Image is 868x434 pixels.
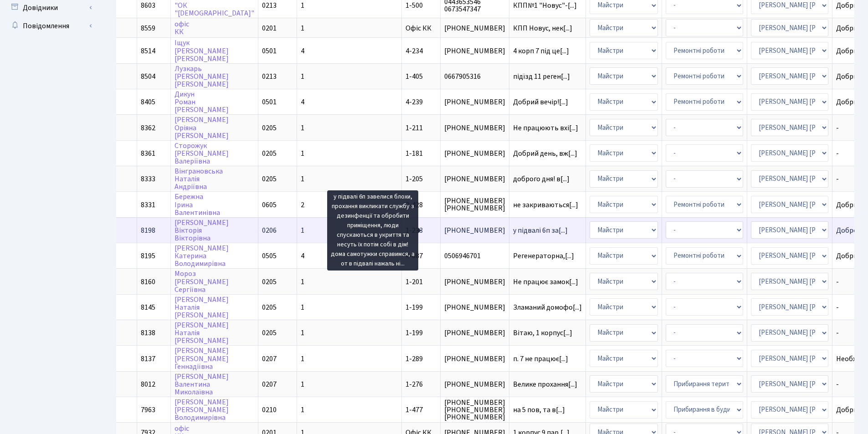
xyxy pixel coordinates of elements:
[444,278,505,286] span: [PHONE_NUMBER]
[444,399,505,421] span: [PHONE_NUMBER] [PHONE_NUMBER] [PHONE_NUMBER]
[262,200,277,210] span: 0605
[513,97,568,107] span: Добрий вечір![...]
[406,174,423,184] span: 1-205
[406,277,423,287] span: 1-201
[444,124,505,132] span: [PHONE_NUMBER]
[175,166,223,192] a: ВінграновськаНаталіяАндріївна
[513,71,570,82] span: підїзд 11 реген[...]
[301,23,304,33] span: 1
[406,302,423,312] span: 1-199
[513,251,574,261] span: Регенераторна,[...]
[444,381,505,388] span: [PHONE_NUMBER]
[444,197,505,212] span: [PHONE_NUMBER] [PHONE_NUMBER]
[301,46,304,56] span: 4
[444,175,505,183] span: [PHONE_NUMBER]
[513,225,568,235] span: у підвалі 6п за[...]
[301,174,304,184] span: 1
[141,123,155,133] span: 8362
[175,19,189,37] a: офісКК
[175,346,229,372] a: [PERSON_NAME][PERSON_NAME]Геннадіївна
[513,200,578,210] span: не закриваються[...]
[141,200,155,210] span: 8331
[141,71,155,82] span: 8504
[5,17,96,35] a: Повідомлення
[301,277,304,287] span: 1
[301,123,304,133] span: 1
[262,123,277,133] span: 0205
[141,251,155,261] span: 8195
[141,0,155,10] span: 8603
[301,200,304,210] span: 2
[406,46,423,56] span: 4-234
[141,379,155,389] span: 8012
[262,148,277,158] span: 0205
[175,192,220,218] a: БережнаIринаВалентинiвна
[513,328,572,338] span: Вітаю, 1 корпус[...]
[513,379,577,389] span: Велике прохання[...]
[513,0,577,10] span: КПП№1 "Новус"-[...]
[175,269,229,295] a: Мороз[PERSON_NAME]Сергіївна
[406,23,431,33] span: Офіс КК
[513,46,569,56] span: 4 корп 7 під це[...]
[444,150,505,157] span: [PHONE_NUMBER]
[141,225,155,235] span: 8198
[406,148,423,158] span: 1-181
[141,405,155,415] span: 7963
[301,354,304,364] span: 1
[175,320,229,346] a: [PERSON_NAME]Наталія[PERSON_NAME]
[175,243,229,269] a: [PERSON_NAME]КатеринаВолодимирівна
[141,277,155,287] span: 8160
[327,190,418,271] div: у підвалі 6п завелися блохи, прохання викликати службу з дезинфенції та обробити приміщення, люди...
[513,23,572,33] span: КПП Новус, нек[...]
[444,73,505,80] span: 0667905316
[262,379,277,389] span: 0207
[301,71,304,82] span: 1
[262,354,277,364] span: 0207
[513,354,568,364] span: п. 7 не працює[...]
[301,328,304,338] span: 1
[513,123,578,133] span: Не працюють вхі[...]
[513,277,578,287] span: Не працює замок[...]
[301,0,304,10] span: 1
[444,355,505,363] span: [PHONE_NUMBER]
[406,0,423,10] span: 1-500
[262,0,277,10] span: 0213
[406,97,423,107] span: 4-239
[444,47,505,55] span: [PHONE_NUMBER]
[301,405,304,415] span: 1
[513,148,577,158] span: Добрий день, вж[...]
[513,405,565,415] span: на 5 пов, та в[...]
[141,97,155,107] span: 8405
[175,397,229,423] a: [PERSON_NAME][PERSON_NAME]Володимирівна
[444,227,505,234] span: [PHONE_NUMBER]
[444,25,505,32] span: [PHONE_NUMBER]
[301,251,304,261] span: 4
[444,98,505,106] span: [PHONE_NUMBER]
[406,405,423,415] span: 1-477
[262,174,277,184] span: 0205
[406,123,423,133] span: 1-211
[262,277,277,287] span: 0205
[262,225,277,235] span: 0206
[262,97,277,107] span: 0501
[444,304,505,311] span: [PHONE_NUMBER]
[262,328,277,338] span: 0205
[175,372,229,397] a: [PERSON_NAME]ВалентинаМиколаївна
[406,354,423,364] span: 1-289
[175,295,229,320] a: [PERSON_NAME]Наталія[PERSON_NAME]
[301,379,304,389] span: 1
[262,46,277,56] span: 0501
[141,46,155,56] span: 8514
[141,148,155,158] span: 8361
[262,302,277,312] span: 0205
[141,174,155,184] span: 8333
[301,97,304,107] span: 4
[444,329,505,337] span: [PHONE_NUMBER]
[301,302,304,312] span: 1
[141,302,155,312] span: 8145
[175,115,229,141] a: [PERSON_NAME]Оріяна[PERSON_NAME]
[141,23,155,33] span: 8559
[444,252,505,260] span: 0506946701
[406,71,423,82] span: 1-405
[301,148,304,158] span: 1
